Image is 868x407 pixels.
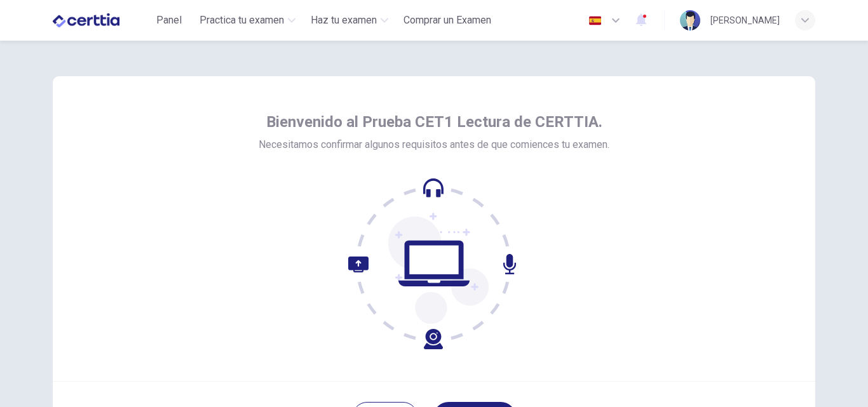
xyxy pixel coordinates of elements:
[149,9,189,32] button: Panel
[53,8,149,33] a: CERTTIA logo
[680,10,700,30] img: Profile picture
[266,112,602,132] span: Bienvenido al Prueba CET1 Lectura de CERTTIA.
[311,13,377,28] span: Haz tu examen
[306,9,393,32] button: Haz tu examen
[587,16,603,25] img: es
[259,137,609,152] span: Necesitamos confirmar algunos requisitos antes de que comiences tu examen.
[403,13,491,28] span: Comprar un Examen
[53,8,119,33] img: CERTTIA logo
[194,9,301,32] button: Practica tu examen
[398,9,496,32] button: Comprar un Examen
[156,13,182,28] span: Panel
[710,13,780,28] div: [PERSON_NAME]
[200,13,284,28] span: Practica tu examen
